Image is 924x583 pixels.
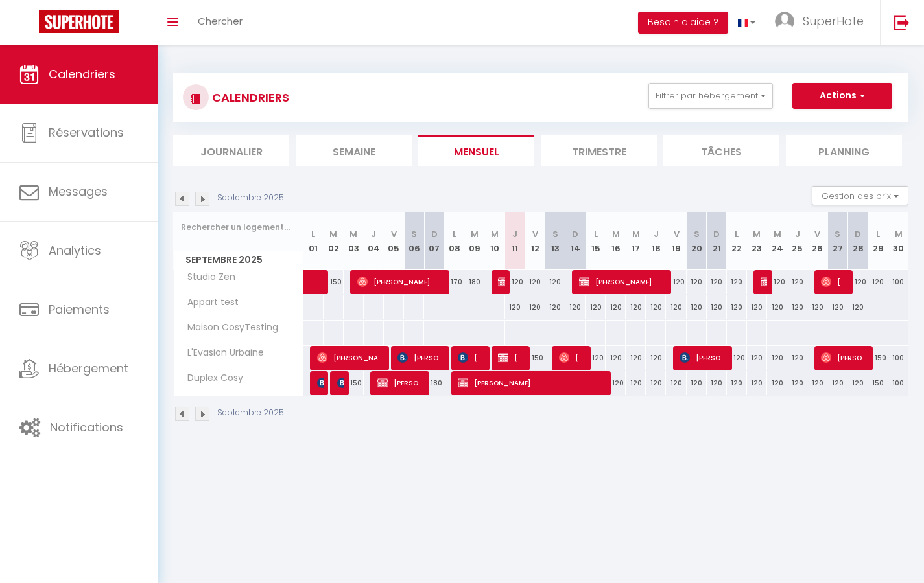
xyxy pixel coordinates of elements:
th: 13 [545,212,565,270]
abbr: L [876,228,880,240]
span: Septembre 2025 [174,251,303,269]
abbr: V [391,228,397,240]
span: Hébergement [49,360,128,376]
span: Analytics [49,242,101,258]
div: 150 [868,346,888,370]
div: 120 [767,371,787,395]
abbr: J [512,228,517,240]
h3: CALENDRIERS [209,83,289,112]
abbr: J [654,228,659,240]
div: 180 [464,270,484,294]
img: logout [894,14,910,30]
div: 120 [827,295,847,319]
abbr: M [612,228,620,240]
button: Ouvrir le widget de chat LiveChat [10,5,49,44]
div: 120 [707,371,727,395]
abbr: S [835,228,840,240]
span: Paiements [49,301,110,317]
div: 120 [847,371,868,395]
p: Septembre 2025 [217,407,284,419]
div: 120 [626,371,646,395]
abbr: L [735,228,739,240]
li: Trimestre [541,135,657,166]
th: 08 [444,212,464,270]
th: 06 [404,212,424,270]
div: 120 [525,270,545,294]
div: 120 [707,295,727,319]
th: 09 [464,212,484,270]
abbr: V [532,228,538,240]
th: 04 [364,212,384,270]
th: 12 [525,212,545,270]
img: ... [775,12,794,31]
div: 120 [747,371,767,395]
input: Rechercher un logement... [181,216,296,239]
span: [PERSON_NAME] [458,345,484,370]
div: 120 [687,270,707,294]
div: 120 [666,295,686,319]
th: 21 [707,212,727,270]
div: 100 [888,346,908,370]
span: [PERSON_NAME] [397,345,444,370]
div: 120 [727,270,747,294]
div: 120 [525,295,545,319]
span: Studio Zen [176,270,239,284]
div: 120 [787,371,807,395]
span: [PERSON_NAME] [458,371,605,395]
button: Actions [792,83,892,109]
abbr: M [471,228,479,240]
span: Réservations [49,124,124,141]
abbr: D [572,228,578,240]
span: Duplex Cosy [176,371,246,385]
li: Planning [786,135,902,166]
div: 120 [626,346,646,370]
div: 120 [646,346,666,370]
th: 27 [827,212,847,270]
div: 120 [646,295,666,319]
abbr: S [411,228,417,240]
div: 120 [586,295,606,319]
div: 120 [727,371,747,395]
button: Filtrer par hébergement [648,83,773,109]
th: 11 [505,212,525,270]
div: 100 [888,270,908,294]
li: Mensuel [418,135,534,166]
abbr: J [795,228,800,240]
div: 120 [606,295,626,319]
button: Gestion des prix [812,186,908,205]
li: Journalier [173,135,289,166]
div: 120 [687,371,707,395]
div: 120 [666,371,686,395]
img: Super Booking [39,10,119,33]
div: 120 [767,346,787,370]
abbr: M [349,228,357,240]
abbr: M [632,228,640,240]
th: 17 [626,212,646,270]
span: [PERSON_NAME] [337,371,344,395]
div: 120 [586,346,606,370]
th: 26 [807,212,827,270]
abbr: S [694,228,700,240]
span: SuperHote [803,13,864,29]
span: [PERSON_NAME] [498,269,504,294]
div: 120 [807,371,827,395]
th: 30 [888,212,908,270]
div: 120 [827,371,847,395]
div: 120 [847,270,868,294]
th: 14 [565,212,586,270]
abbr: D [431,228,438,240]
abbr: L [453,228,456,240]
abbr: M [753,228,761,240]
th: 07 [424,212,444,270]
span: [PERSON_NAME] [821,345,868,370]
th: 29 [868,212,888,270]
div: 120 [747,295,767,319]
th: 20 [687,212,707,270]
div: 120 [787,270,807,294]
span: Patureau Léa [317,371,324,395]
th: 03 [344,212,364,270]
span: [PERSON_NAME] [680,345,726,370]
div: 120 [847,295,868,319]
abbr: M [329,228,337,240]
div: 120 [687,295,707,319]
